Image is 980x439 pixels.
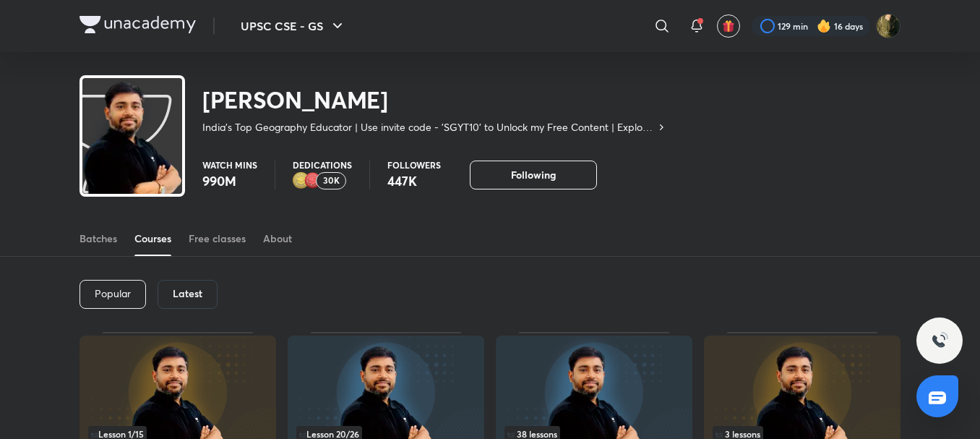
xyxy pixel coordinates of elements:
[95,288,131,299] p: Popular
[134,231,171,246] div: Courses
[202,85,667,114] h2: [PERSON_NAME]
[507,430,557,438] span: 38 lessons
[293,161,352,169] p: Dedications
[387,172,441,189] p: 447K
[470,161,597,189] button: Following
[202,172,257,189] p: 990M
[189,221,246,256] a: Free classes
[232,12,355,41] button: UPSC CSE - GS
[79,231,117,246] div: Batches
[79,16,196,37] a: Company Logo
[134,221,171,256] a: Courses
[817,19,831,33] img: streak
[722,20,735,33] img: avatar
[173,288,202,299] h6: Latest
[511,168,556,182] span: Following
[876,14,901,38] img: Ruhi Chi
[293,172,310,189] img: educator badge2
[202,120,656,135] p: India's Top Geography Educator | Use invite code - 'SGYT10' to Unlock my Free Content | Explore t...
[79,221,117,256] a: Batches
[931,332,948,349] img: ttu
[82,81,182,220] img: class
[323,176,340,186] p: 30K
[387,161,441,169] p: Followers
[189,231,246,246] div: Free classes
[304,172,322,189] img: educator badge1
[715,430,760,438] span: 3 lessons
[263,221,292,256] a: About
[299,430,359,438] span: Lesson 20 / 26
[263,231,292,246] div: About
[717,14,740,38] button: avatar
[91,430,144,438] span: Lesson 1 / 15
[202,161,257,169] p: Watch mins
[79,16,196,33] img: Company Logo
